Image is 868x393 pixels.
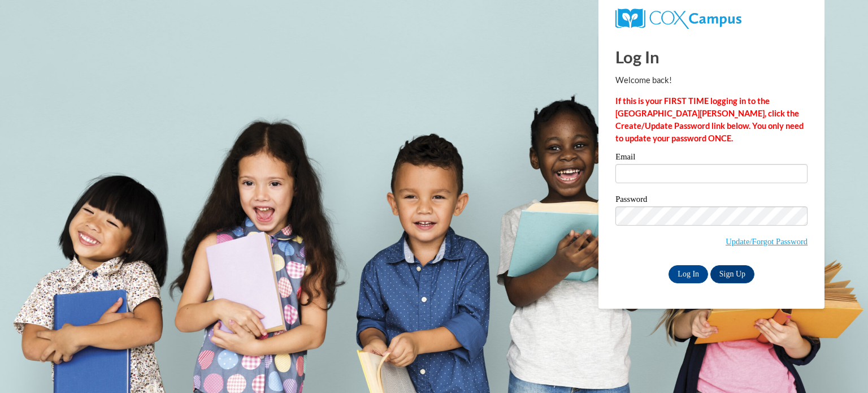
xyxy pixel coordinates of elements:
[615,153,808,164] label: Email
[615,45,808,68] h1: Log In
[726,237,808,246] a: Update/Forgot Password
[615,74,808,87] p: Welcome back!
[710,265,754,283] a: Sign Up
[669,265,708,283] input: Log In
[615,8,741,29] img: COX Campus
[615,195,808,206] label: Password
[615,13,741,23] a: COX Campus
[615,96,804,143] strong: If this is your FIRST TIME logging in to the [GEOGRAPHIC_DATA][PERSON_NAME], click the Create/Upd...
